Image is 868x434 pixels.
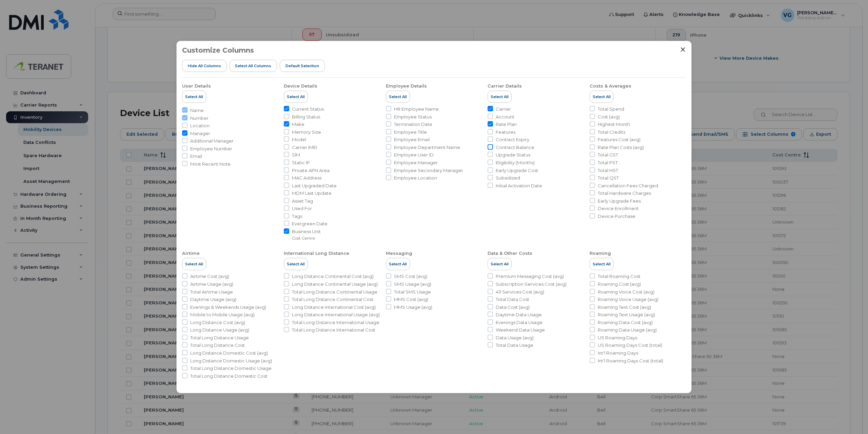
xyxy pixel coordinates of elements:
[185,261,203,267] span: Select All
[182,60,227,72] button: Hide All Columns
[292,289,377,295] span: Total Long Distance Continental Usage
[598,281,641,287] span: Roaming Cost (avg)
[488,91,512,103] button: Select All
[287,94,305,99] span: Select All
[235,63,271,69] span: Select all Columns
[287,261,305,267] span: Select All
[292,144,317,151] span: Carrier IMEI
[496,121,517,128] span: Rate Plan
[190,373,268,379] span: Total Long Distance Domestic Cost
[292,152,300,158] span: SIM
[285,63,319,69] span: Default Selection
[598,342,662,348] span: US Roaming Days Cost (total)
[590,250,611,257] div: Roaming
[496,289,544,295] span: 411 Services Cost (avg)
[590,258,614,270] button: Select All
[598,152,618,158] span: Total GST
[496,144,534,151] span: Contract Balance
[598,136,640,143] span: Features Cost (avg)
[292,129,321,135] span: Memory Size
[394,289,431,295] span: Total SMS Usage
[386,83,427,89] div: Employee Details
[386,91,410,103] button: Select All
[496,281,567,287] span: Subscription Services Cost (avg)
[496,175,520,181] span: Subsidized
[188,63,221,69] span: Hide All Columns
[394,167,463,174] span: Employee Secondary Manager
[292,213,302,220] span: Tags
[190,312,255,318] span: Mobile to Mobile Usage (avg)
[590,83,631,89] div: Costs & Averages
[292,235,315,241] small: Cost Centre
[598,350,638,356] span: Int'l Roaming Days
[190,296,236,303] span: Daytime Usage (avg)
[292,159,310,166] span: Static IP
[190,153,202,159] span: Email
[598,183,658,189] span: Cancellation Fees Charged
[598,167,618,174] span: Total HST
[190,289,233,295] span: Total Airtime Usage
[394,106,439,112] span: HR Employee Name
[598,319,653,326] span: Roaming Data Cost (avg)
[292,205,312,212] span: Used For
[496,304,530,310] span: Data Cost (avg)
[182,91,206,103] button: Select All
[230,60,277,72] button: Select all Columns
[598,129,625,135] span: Total Credits
[292,175,321,181] span: MAC Address
[598,304,651,310] span: Roaming Text Cost (avg)
[598,296,658,303] span: Roaming Voice Usage (avg)
[496,312,542,318] span: Daytime Data Usage
[182,258,206,270] button: Select All
[394,152,434,158] span: Employee User ID
[292,327,375,333] span: Total Long Distance International Cost
[284,83,317,89] div: Device Details
[598,114,620,120] span: Cost (avg)
[292,167,330,174] span: Private APN Area
[190,107,204,114] span: Name
[598,312,655,318] span: Roaming Text Usage (avg)
[190,146,232,152] span: Employee Number
[488,83,522,89] div: Carrier Details
[292,281,378,287] span: Long Distance Continental Usage (avg)
[496,327,545,333] span: Weekend Data Usage
[598,106,624,112] span: Total Spend
[190,304,266,310] span: Evenings & Weekends Usage (avg)
[190,350,268,356] span: Long Distance Domestic Cost (avg)
[292,114,320,120] span: Billing Status
[496,342,533,348] span: Total Data Usage
[598,289,654,295] span: Roaming Voice Cost (avg)
[292,228,321,235] span: Business Unit
[292,121,304,128] span: Make
[190,365,272,372] span: Total Long Distance Domestic Usage
[593,261,611,267] span: Select All
[190,358,272,364] span: Long Distance Domestic Usage (avg)
[496,296,529,303] span: Total Data Cost
[190,161,231,167] span: Most Recent Note
[394,296,428,303] span: MMS Cost (avg)
[389,94,407,99] span: Select All
[292,221,328,227] span: Evergreen Date
[598,175,619,181] span: Total QST
[386,250,412,257] div: Messaging
[598,335,637,341] span: US Roaming Days
[496,335,534,341] span: Data Usage (avg)
[190,273,229,280] span: Airtime Cost (avg)
[394,136,430,143] span: Employee Email
[190,335,249,341] span: Total Long Distance Usage
[190,281,233,287] span: Airtime Usage (avg)
[182,46,254,54] h3: Customize Columns
[394,175,437,181] span: Employee Location
[292,106,324,112] span: Current Status
[496,273,564,280] span: Premium Messaging Cost (avg)
[394,144,460,151] span: Employee Department Name
[496,136,529,143] span: Contract Expiry
[496,167,538,174] span: Early Upgrade Cost
[598,121,630,128] span: Highest Month
[593,94,611,99] span: Select All
[292,183,337,189] span: Last Upgraded Date
[292,190,332,196] span: MDM Last Update
[394,304,432,310] span: MMS Usage (avg)
[491,261,509,267] span: Select All
[598,213,635,220] span: Device Purchase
